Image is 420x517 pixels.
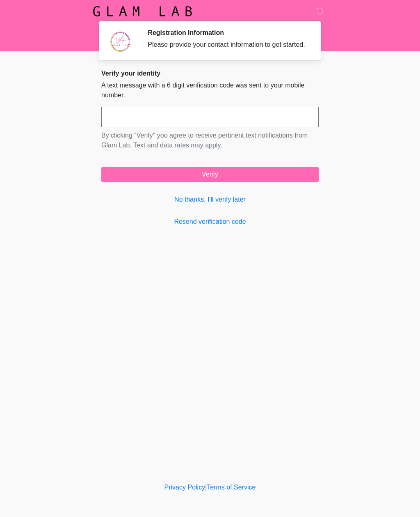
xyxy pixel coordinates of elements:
[101,131,319,150] p: By clicking "Verify" you agree to receive pertinent text notifications from Glam Lab. Text and da...
[101,217,319,227] a: Resend verification code
[148,40,306,50] div: Please provide your contact information to get started.
[207,484,256,491] a: Terms of Service
[164,484,205,491] a: Privacy Policy
[107,29,132,53] img: Agent Avatar
[101,80,319,100] p: A text message with a 6 digit verification code was sent to your mobile number.
[101,69,319,77] h2: Verify your identity
[93,6,192,16] img: Glam Lab Logo
[101,167,319,182] button: Verify
[148,29,306,37] h2: Registration Information
[101,195,319,205] a: No thanks, I'll verify later
[205,484,207,491] a: |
